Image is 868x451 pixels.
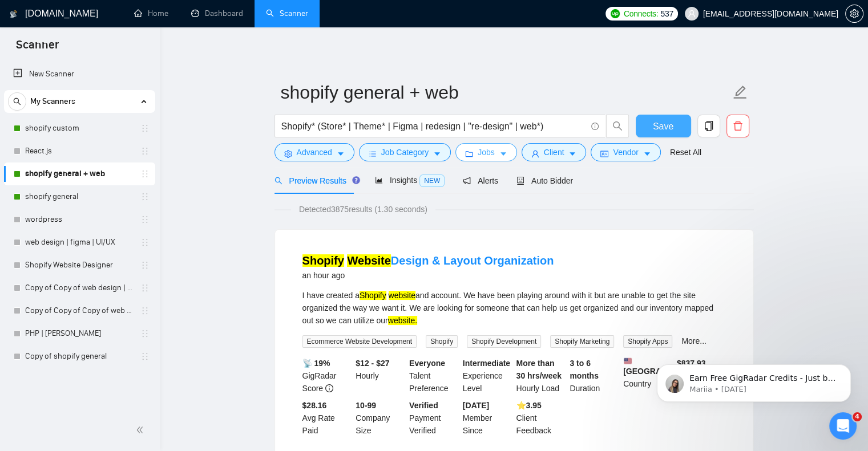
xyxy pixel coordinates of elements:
[9,97,26,105] span: search
[134,9,168,18] a: homeHome
[516,401,542,410] b: ⭐️ 3.95
[140,329,150,338] span: holder
[516,359,562,380] b: More than 30 hrs/week
[621,357,675,395] div: Country
[284,149,292,158] span: setting
[325,384,333,392] span: info-circle
[360,291,386,300] mark: Shopify
[136,424,147,436] span: double-left
[463,176,498,185] span: Alerts
[727,121,749,131] span: delete
[478,146,495,159] span: Jobs
[463,177,471,185] span: notification
[623,357,709,376] b: [GEOGRAPHIC_DATA]
[302,254,554,267] a: Shopify WebsiteDesign & Layout Organization
[302,401,327,410] b: $28.16
[623,335,672,348] span: Shopify Apps
[516,177,524,185] span: robot
[670,146,701,159] a: Reset All
[688,10,696,18] span: user
[499,149,507,158] span: caret-down
[353,357,407,395] div: Hourly
[302,254,344,267] mark: Shopify
[463,359,510,368] b: Intermediate
[550,335,614,348] span: Shopify Marketing
[726,115,749,137] button: delete
[697,115,720,137] button: copy
[140,238,150,247] span: holder
[600,149,608,158] span: idcard
[607,121,628,131] span: search
[4,63,155,86] li: New Scanner
[660,7,673,20] span: 537
[853,412,862,421] span: 4
[25,277,134,299] a: Copy of Copy of web design | figma | UI/UX
[845,9,863,18] a: setting
[522,143,587,161] button: userClientcaret-down
[291,203,435,216] span: Detected 3875 results (1.30 seconds)
[381,146,429,159] span: Job Category
[297,146,332,159] span: Advanced
[140,306,150,315] span: holder
[30,90,75,113] span: My Scanners
[409,401,438,410] b: Verified
[375,176,383,184] span: area-chart
[302,359,330,368] b: 📡 19%
[455,143,517,161] button: folderJobscaret-down
[266,9,308,18] a: searchScanner
[531,149,539,158] span: user
[388,316,417,325] mark: website.
[274,177,282,185] span: search
[302,289,726,327] div: I have created a and account. We have been playing around with it but are unable to get the site ...
[611,9,620,18] img: upwork-logo.png
[606,115,629,137] button: search
[591,143,660,161] button: idcardVendorcaret-down
[281,78,730,107] input: Scanner name...
[25,185,134,208] a: shopify general
[191,9,243,18] a: dashboardDashboard
[347,254,390,267] mark: Website
[643,149,651,158] span: caret-down
[409,359,445,368] b: Everyone
[624,357,632,365] img: 🇺🇸
[302,335,417,348] span: Ecommerce Website Development
[407,399,461,437] div: Payment Verified
[274,176,357,185] span: Preview Results
[426,335,458,348] span: Shopify
[7,36,68,60] span: Scanner
[300,357,354,395] div: GigRadar Score
[281,119,586,133] input: Search Freelance Jobs...
[25,345,134,368] a: Copy of shopify general
[613,146,638,159] span: Vendor
[274,143,354,161] button: settingAdvancedcaret-down
[356,359,389,368] b: $12 - $27
[4,90,155,368] li: My Scanners
[140,124,150,133] span: holder
[636,115,691,137] button: Save
[25,117,134,140] a: shopify custom
[10,5,18,23] img: logo
[140,283,150,292] span: holder
[13,63,146,86] a: New Scanner
[681,336,706,346] a: More...
[353,399,407,437] div: Company Size
[8,92,26,111] button: search
[624,7,658,20] span: Connects:
[465,149,473,158] span: folder
[698,121,720,131] span: copy
[653,119,673,133] span: Save
[359,143,451,161] button: barsJob Categorycaret-down
[356,401,376,410] b: 10-99
[25,299,134,322] a: Copy of Copy of Copy of web design | figma | UI/UX
[516,176,573,185] span: Auto Bidder
[467,335,541,348] span: Shopify Development
[337,149,345,158] span: caret-down
[845,5,863,23] button: setting
[846,9,863,18] span: setting
[25,208,134,231] a: wordpress
[140,215,150,224] span: holder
